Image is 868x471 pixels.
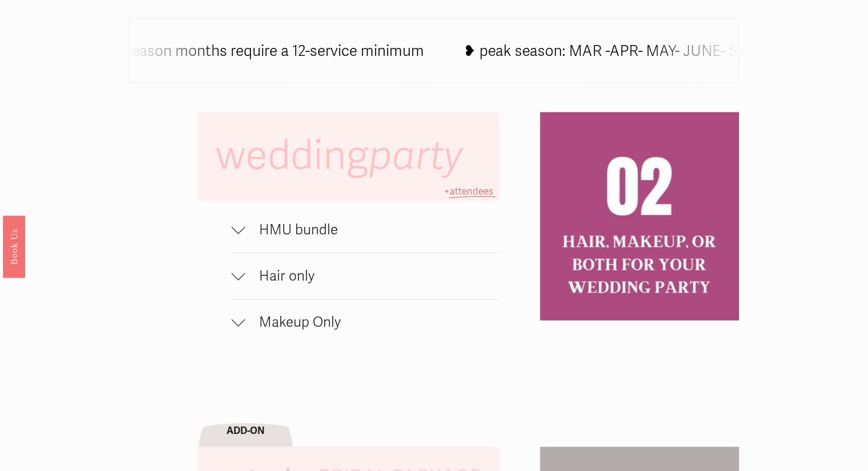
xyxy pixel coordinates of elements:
[245,221,499,238] span: HMU bundle
[3,216,25,278] a: Book Us
[232,299,499,345] button: Makeup Only
[245,314,499,331] span: Makeup Only
[216,131,472,181] span: wedding
[232,253,499,299] button: Hair only
[227,425,265,437] strong: ADD-ON
[450,185,493,197] span: attendees
[444,185,450,197] span: +
[369,131,463,180] em: party
[232,207,499,253] button: HMU bundle
[245,267,499,285] span: Hair only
